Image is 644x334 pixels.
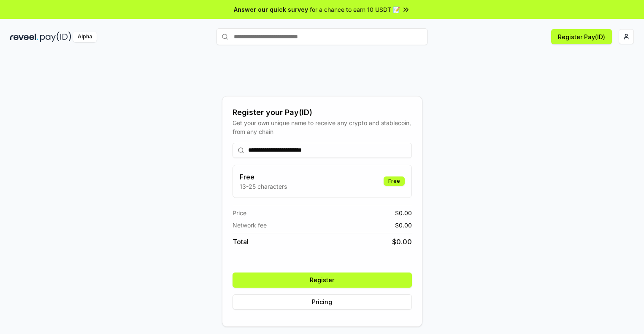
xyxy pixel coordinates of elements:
[240,172,287,182] h3: Free
[395,221,412,230] span: $ 0.00
[384,176,405,186] div: Free
[233,118,412,136] div: Get your own unique name to receive any crypto and stablecoin, from any chain
[233,273,412,288] button: Register
[392,237,412,247] span: $ 0.00
[233,221,267,230] span: Network fee
[233,208,246,217] span: Price
[233,237,249,247] span: Total
[310,5,400,14] span: for a chance to earn 10 USDT 📝
[73,32,97,42] div: Alpha
[10,32,38,42] img: reveel_dark
[395,208,412,217] span: $ 0.00
[551,29,612,44] button: Register Pay(ID)
[40,32,71,42] img: pay_id
[234,5,308,14] span: Answer our quick survey
[233,294,412,310] button: Pricing
[233,107,412,118] div: Register your Pay(ID)
[240,182,287,191] p: 13-25 characters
